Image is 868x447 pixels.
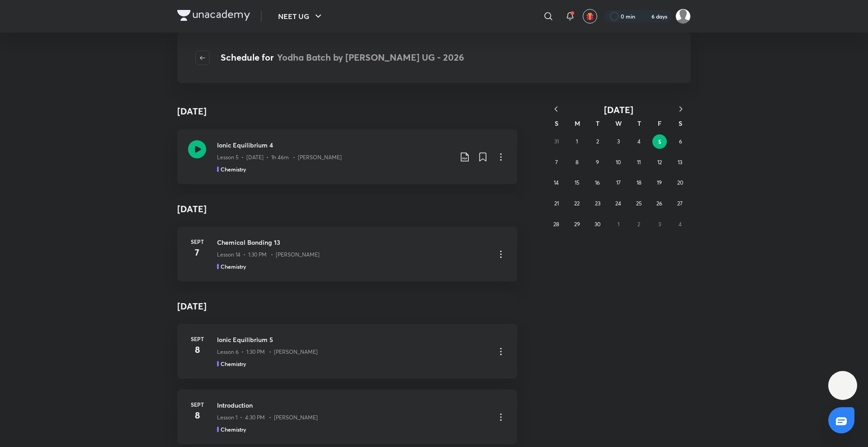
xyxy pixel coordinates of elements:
button: September 3, 2025 [611,134,626,149]
button: September 23, 2025 [590,196,605,211]
h4: Schedule for [221,51,464,65]
button: September 25, 2025 [632,196,646,211]
p: Lesson 6 • 1:30 PM • [PERSON_NAME] [217,348,318,356]
button: September 16, 2025 [590,176,605,190]
abbr: September 4, 2025 [637,138,641,145]
button: September 15, 2025 [570,176,584,190]
abbr: September 1, 2025 [576,138,578,145]
abbr: September 25, 2025 [636,200,642,207]
abbr: Wednesday [615,119,622,128]
button: September 9, 2025 [590,155,605,170]
h5: Chemistry [221,360,246,368]
img: ttu [837,380,848,391]
button: September 17, 2025 [611,176,626,190]
abbr: September 22, 2025 [574,200,580,207]
abbr: September 28, 2025 [553,221,559,228]
button: September 24, 2025 [611,196,626,211]
button: September 1, 2025 [570,134,584,149]
abbr: September 5, 2025 [658,138,661,145]
img: Shraddha [675,9,691,24]
button: September 5, 2025 [652,134,667,149]
button: [DATE] [566,104,671,115]
button: NEET UG [273,7,329,25]
abbr: September 20, 2025 [677,179,683,186]
h4: [DATE] [177,292,517,320]
abbr: September 29, 2025 [574,221,580,228]
abbr: September 8, 2025 [576,159,579,166]
button: September 20, 2025 [673,176,687,190]
abbr: September 21, 2025 [554,200,559,207]
abbr: Thursday [637,119,641,128]
abbr: Friday [658,119,661,128]
h5: Chemistry [221,425,246,433]
a: Sept8IntroductionLesson 1 • 4:30 PM • [PERSON_NAME]Chemistry [177,390,517,444]
h5: Chemistry [221,262,246,271]
button: September 27, 2025 [673,196,687,211]
abbr: September 11, 2025 [637,159,641,166]
abbr: September 17, 2025 [616,179,621,186]
button: September 19, 2025 [652,176,667,190]
abbr: September 13, 2025 [678,159,682,166]
abbr: September 30, 2025 [594,221,600,228]
button: September 13, 2025 [673,155,687,170]
button: September 21, 2025 [549,196,564,211]
abbr: September 27, 2025 [677,200,683,207]
abbr: Sunday [555,119,558,128]
abbr: September 26, 2025 [656,200,662,207]
abbr: September 9, 2025 [596,159,599,166]
button: September 30, 2025 [590,217,605,232]
button: September 6, 2025 [673,134,688,149]
button: September 11, 2025 [632,155,646,170]
h3: Ionic Equilibrium 4 [217,140,452,150]
abbr: September 6, 2025 [679,138,682,145]
h4: 8 [188,409,206,422]
abbr: September 24, 2025 [615,200,621,207]
button: September 18, 2025 [632,176,646,190]
button: avatar [583,9,597,24]
button: September 7, 2025 [549,155,564,170]
abbr: Monday [575,119,580,128]
button: September 29, 2025 [570,217,584,232]
abbr: September 7, 2025 [555,159,558,166]
button: September 2, 2025 [590,134,605,149]
img: avatar [586,12,594,20]
img: streak [641,12,650,21]
button: September 12, 2025 [652,155,667,170]
a: Sept8Ionic Equilibrium 5Lesson 6 • 1:30 PM • [PERSON_NAME]Chemistry [177,324,517,379]
abbr: September 18, 2025 [637,179,642,186]
abbr: September 14, 2025 [554,179,559,186]
button: September 10, 2025 [611,155,626,170]
abbr: Saturday [679,119,682,128]
button: September 8, 2025 [570,155,584,170]
abbr: September 2, 2025 [596,138,599,145]
h6: Sept [188,238,206,246]
abbr: September 12, 2025 [657,159,662,166]
button: September 14, 2025 [549,176,564,190]
abbr: September 23, 2025 [595,200,600,207]
h4: 7 [188,246,206,259]
h3: Ionic Equilibrium 5 [217,335,488,344]
h3: Introduction [217,400,488,410]
h6: Sept [188,400,206,409]
abbr: September 16, 2025 [595,179,600,186]
img: Company Logo [177,10,250,21]
abbr: September 10, 2025 [616,159,621,166]
h6: Sept [188,335,206,343]
span: Yodha Batch by [PERSON_NAME] UG - 2026 [277,51,464,63]
abbr: September 3, 2025 [617,138,620,145]
a: Sept7Chemical Bonding 13Lesson 14 • 1:30 PM • [PERSON_NAME]Chemistry [177,227,517,281]
h4: [DATE] [177,195,517,223]
h5: Chemistry [221,165,246,173]
button: September 22, 2025 [570,196,584,211]
abbr: Tuesday [596,119,599,128]
abbr: September 19, 2025 [657,179,662,186]
p: Lesson 1 • 4:30 PM • [PERSON_NAME] [217,414,318,422]
h4: 8 [188,343,206,357]
button: September 4, 2025 [632,134,646,149]
button: September 28, 2025 [549,217,564,232]
a: Ionic Equilibrium 4Lesson 5 • [DATE] • 1h 46m • [PERSON_NAME]Chemistry [177,129,517,184]
p: Lesson 5 • [DATE] • 1h 46m • [PERSON_NAME] [217,153,342,162]
span: [DATE] [604,104,633,116]
a: Company Logo [177,10,250,23]
button: September 26, 2025 [652,196,667,211]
